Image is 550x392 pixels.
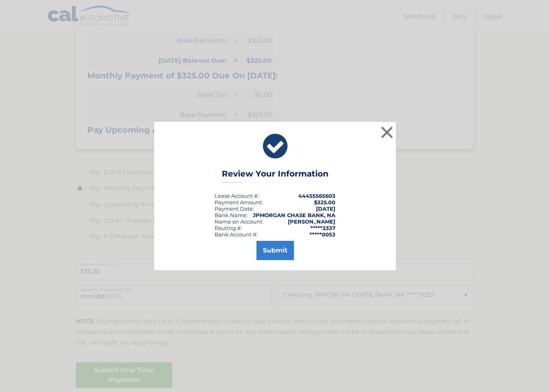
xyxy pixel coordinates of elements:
[314,199,335,205] span: $325.00
[379,124,395,140] button: ×
[215,205,254,212] div: :
[215,199,263,205] div: Payment Amount:
[215,212,248,218] div: Bank Name:
[316,205,335,212] span: [DATE]
[298,193,335,199] strong: 44455565603
[256,241,294,260] button: Submit
[215,218,263,225] div: Name on Account:
[253,212,335,218] strong: JPMORGAN CHASE BANK, NA
[215,205,253,212] span: Payment Date
[215,225,242,231] div: Routing #:
[215,193,259,199] div: Lease Account #:
[222,169,329,183] h3: Review Your Information
[288,218,335,225] strong: [PERSON_NAME]
[215,231,258,238] div: Bank Account #:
